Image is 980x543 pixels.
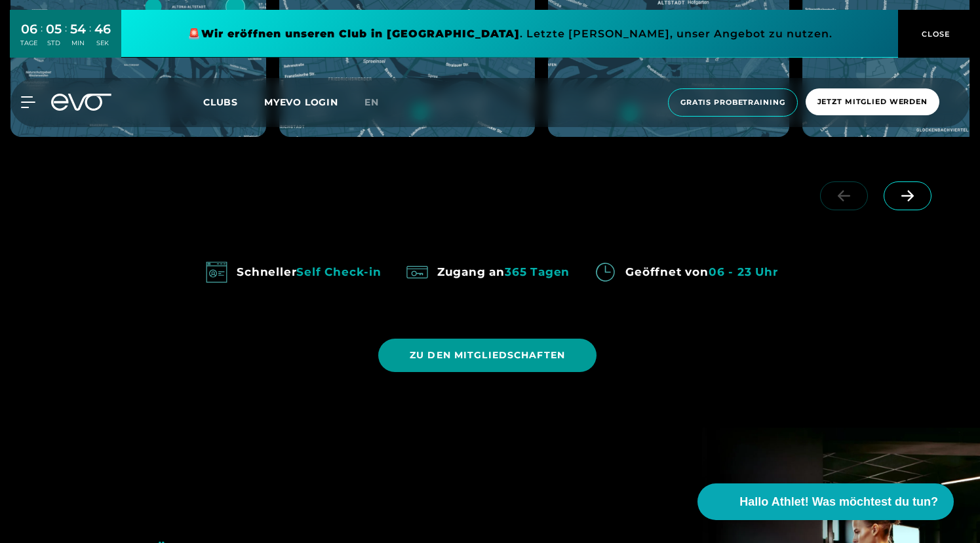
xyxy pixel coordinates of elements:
span: en [364,96,379,108]
div: : [65,21,67,56]
button: CLOSE [898,10,970,58]
span: Gratis Probetraining [680,97,785,108]
div: 54 [70,20,86,39]
a: Clubs [203,96,264,108]
a: ZU DEN MITGLIEDSCHAFTEN [378,329,602,382]
div: : [41,21,43,56]
div: STD [46,39,62,48]
span: ZU DEN MITGLIEDSCHAFTEN [410,348,565,362]
img: evofitness [591,257,620,287]
div: 05 [46,20,62,39]
div: Zugang an [437,261,570,282]
img: evofitness [402,257,432,287]
button: Hallo Athlet! Was möchtest du tun? [697,483,954,520]
div: SEK [94,39,111,48]
em: 06 - 23 Uhr [709,265,778,278]
span: Clubs [203,96,238,108]
a: en [364,95,395,110]
em: Self Check-in [296,265,381,278]
div: 46 [94,20,111,39]
div: : [89,21,91,56]
a: Jetzt Mitglied werden [802,88,943,117]
span: Jetzt Mitglied werden [817,96,928,107]
img: evofitness [202,257,231,287]
div: Geöffnet von [625,261,777,282]
a: Gratis Probetraining [664,88,802,117]
div: MIN [70,39,86,48]
div: 06 [20,20,37,39]
em: 365 Tagen [505,265,570,278]
span: Hallo Athlet! Was möchtest du tun? [739,493,938,511]
span: CLOSE [918,28,951,40]
div: TAGE [20,39,37,48]
div: Schneller [237,261,382,282]
a: MYEVO LOGIN [264,96,338,108]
